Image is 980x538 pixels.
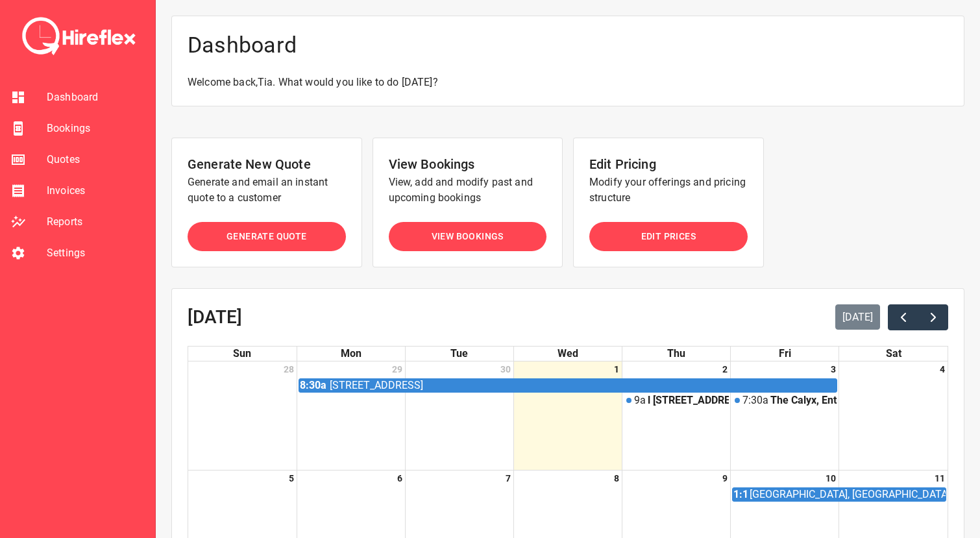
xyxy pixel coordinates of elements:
[47,245,145,261] span: Settings
[720,361,730,377] a: October 2, 2025
[47,121,145,136] span: Bookings
[188,32,948,59] h4: Dashboard
[389,175,547,206] p: View, add and modify past and upcoming bookings
[329,379,424,392] div: [STREET_ADDRESS]
[188,75,948,90] p: Welcome back, Tia . What would you like to do [DATE]?
[555,347,581,361] a: Wednesday
[513,361,622,470] td: October 1, 2025
[839,361,948,470] td: October 4, 2025
[47,214,145,230] span: Reports
[776,347,794,361] a: Friday
[589,154,748,175] h6: Edit Pricing
[47,183,145,199] span: Invoices
[665,347,688,361] a: Thursday
[286,471,297,486] a: October 5, 2025
[770,395,837,406] div: The Calyx, Entry via [GEOGRAPHIC_DATA] ([GEOGRAPHIC_DATA], [GEOGRAPHIC_DATA], [GEOGRAPHIC_DATA]
[188,175,346,206] p: Generate and email an instant quote to a customer
[932,471,948,486] a: October 11, 2025
[299,379,327,392] div: 8:30a
[503,471,513,486] a: October 7, 2025
[611,471,622,486] a: October 8, 2025
[648,395,729,406] div: l [STREET_ADDRESS]
[188,361,297,470] td: September 28, 2025
[448,347,471,361] a: Tuesday
[888,304,918,330] button: Previous month
[634,395,646,406] div: 9a
[918,304,948,330] button: Next month
[281,361,297,377] a: September 28, 2025
[641,228,696,245] span: Edit Prices
[227,228,307,245] span: Generate Quote
[230,347,254,361] a: Sunday
[389,361,405,377] a: September 29, 2025
[338,347,364,361] a: Monday
[937,361,948,377] a: October 4, 2025
[432,228,504,245] span: View Bookings
[188,154,346,175] h6: Generate New Quote
[389,154,547,175] h6: View Bookings
[47,90,145,105] span: Dashboard
[742,395,768,406] div: 7:30a
[589,175,748,206] p: Modify your offerings and pricing structure
[731,361,839,470] td: October 3, 2025
[622,361,731,470] td: October 2, 2025
[749,488,946,501] div: [GEOGRAPHIC_DATA], [GEOGRAPHIC_DATA], [GEOGRAPHIC_DATA], [GEOGRAPHIC_DATA]
[405,361,513,470] td: September 30, 2025
[498,361,513,377] a: September 30, 2025
[823,471,839,486] a: October 10, 2025
[733,488,747,501] div: 1:15p
[188,307,242,328] h2: [DATE]
[611,361,622,377] a: October 1, 2025
[297,361,405,470] td: September 29, 2025
[720,471,730,486] a: October 9, 2025
[47,152,145,167] span: Quotes
[395,471,405,486] a: October 6, 2025
[835,304,881,330] button: [DATE]
[883,347,904,361] a: Saturday
[828,361,839,377] a: October 3, 2025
